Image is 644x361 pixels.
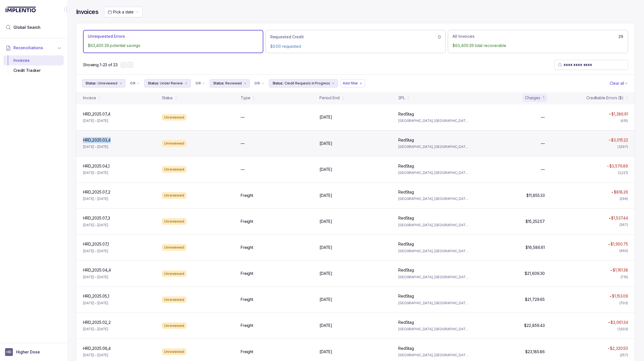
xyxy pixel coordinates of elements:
[610,270,612,271] img: red pointer upwards
[241,219,253,224] p: Freight
[252,79,266,87] button: Filter Chip Connector undefined
[83,189,110,195] p: HRD_2025.07_2
[83,293,109,299] p: HRD_2025.05_1
[130,81,135,86] p: OR
[398,248,470,254] p: [GEOGRAPHIC_DATA], [GEOGRAPHIC_DATA], [GEOGRAPHIC_DATA], [GEOGRAPHIC_DATA] (SWT1)
[611,215,628,221] p: $1,537.44
[160,81,183,86] p: Under Review
[162,192,186,199] div: Unreviewed
[83,95,96,101] div: Invoice
[162,296,186,303] div: Unreviewed
[398,274,470,280] p: [GEOGRAPHIC_DATA], [GEOGRAPHIC_DATA], [GEOGRAPHIC_DATA], [GEOGRAPHIC_DATA] (SWT1)
[285,81,330,86] p: Credit Requests In Progress
[5,348,13,356] span: User initials
[453,34,474,39] p: All Invoices
[128,79,142,87] button: Filter Chip Connector undefined
[398,118,470,124] p: [GEOGRAPHIC_DATA], [GEOGRAPHIC_DATA], [GEOGRAPHIC_DATA], [GEOGRAPHIC_DATA] (SWT1)
[619,248,628,254] div: (460)
[610,320,628,325] p: $3,061.34
[162,95,173,101] div: Status
[610,296,611,297] img: red pointer upwards
[398,320,414,325] p: RedStag
[162,166,186,173] div: Unreviewed
[398,222,470,228] p: [GEOGRAPHIC_DATA], [GEOGRAPHIC_DATA], [GEOGRAPHIC_DATA], [GEOGRAPHIC_DATA] (SWT1)
[319,323,332,328] p: [DATE]
[162,244,186,251] div: Unreviewed
[76,8,98,16] h4: Invoices
[612,293,628,299] p: $1,153.09
[541,167,545,172] p: —
[617,144,628,150] div: (1,597)
[83,30,628,53] ul: Action Tab Group
[3,54,64,77] div: Reconciliations
[620,352,628,358] div: (257)
[398,241,414,247] p: RedStag
[619,222,628,228] div: (367)
[612,192,613,193] img: red pointer upwards
[241,167,245,172] p: —
[195,81,205,86] li: Filter Chip Connector undefined
[319,219,332,224] p: [DATE]
[609,140,610,141] img: red pointer upwards
[610,81,624,86] p: Clear all
[398,170,470,176] p: [GEOGRAPHIC_DATA], [GEOGRAPHIC_DATA], [GEOGRAPHIC_DATA], [GEOGRAPHIC_DATA] (SWT1)
[83,118,108,124] p: [DATE] – [DATE]
[82,79,126,88] button: Filter Chip Unreviewed
[241,141,245,146] p: —
[195,81,201,86] p: OR
[617,326,628,332] div: (1,503)
[83,326,108,332] p: [DATE] – [DATE]
[525,219,545,224] p: $15,252.57
[241,349,253,355] p: Freight
[225,81,242,86] p: Reviewed
[83,320,111,325] p: HRD_2025.02_2
[88,34,125,39] p: Unrequested Errors
[319,271,332,276] p: [DATE]
[319,245,332,250] p: [DATE]
[162,270,186,277] div: Unreviewed
[609,79,629,88] button: Clear Filters
[5,348,62,356] button: User initialsHigher Dose
[525,297,545,302] p: $21,729.65
[83,352,108,358] p: [DATE] – [DATE]
[148,81,159,86] p: Status:
[525,95,540,101] div: Charges
[254,81,264,86] li: Filter Chip Connector undefined
[241,323,253,328] p: Freight
[541,141,545,146] p: —
[119,81,123,86] div: remove content
[193,79,207,87] button: Filter Chip Connector undefined
[611,137,628,143] p: $3,015.22
[273,81,283,86] p: Status:
[614,189,628,195] p: $818.26
[618,34,623,39] h6: 29
[162,322,186,329] div: Unreviewed
[619,300,628,306] div: (703)
[162,348,186,355] div: Unreviewed
[241,297,253,302] p: Freight
[184,81,188,86] div: remove content
[609,113,611,115] img: red pointer upwards
[243,81,247,86] div: remove content
[162,140,186,147] div: Unreviewed
[144,79,191,88] li: Filter Chip Under Review
[83,62,117,68] div: Remaining page entries
[621,274,628,280] div: (715)
[525,271,545,276] p: $21,609.30
[83,111,110,117] p: HRD_2025.07_4
[525,245,545,250] p: $16,586.61
[83,241,109,247] p: HRD_2025.07_1
[269,79,338,88] li: Filter Chip Credit Requests In Progress
[241,95,250,101] div: Type
[319,114,332,120] p: [DATE]
[98,81,117,86] p: Unreviewed
[398,346,414,351] p: RedStag
[610,241,628,247] p: $1,950.75
[398,163,414,169] p: RedStag
[340,79,365,88] button: Filter Chip Add filter
[82,79,609,88] ul: Filter Group
[610,346,628,351] p: $2,320.50
[83,144,108,150] p: [DATE] – [DATE]
[398,267,414,273] p: RedStag
[319,141,332,146] p: [DATE]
